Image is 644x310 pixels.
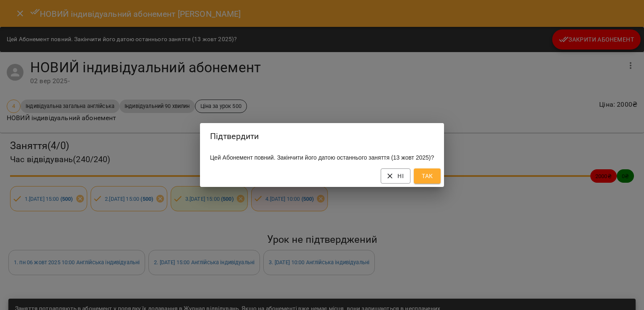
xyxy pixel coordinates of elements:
[387,171,404,181] span: Ні
[421,171,434,181] span: Так
[200,150,444,165] div: Цей Абонемент повний. Закінчити його датою останнього заняття (13 жовт 2025)?
[210,130,434,143] h2: Підтвердити
[414,168,441,184] button: Так
[381,168,410,184] button: Ні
